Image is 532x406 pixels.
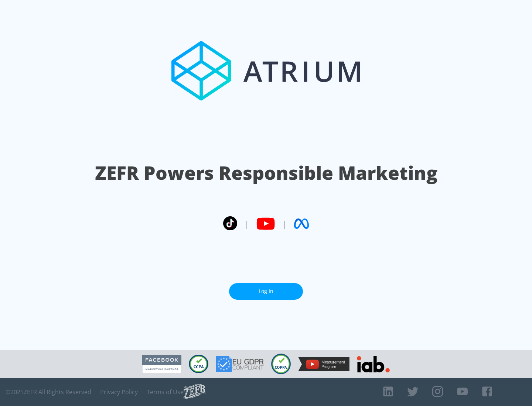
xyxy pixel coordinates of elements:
img: YouTube Measurement Program [298,357,349,371]
img: GDPR Compliant [216,356,264,372]
span: | [245,218,249,229]
img: IAB [357,356,390,372]
img: CCPA Compliant [189,355,208,373]
h1: ZEFR Powers Responsible Marketing [95,160,437,186]
a: Terms of Use [147,388,184,396]
a: Privacy Policy [100,388,138,396]
span: © 2025 ZEFR All Rights Reserved [6,388,91,396]
a: Log In [229,283,303,300]
img: COPPA Compliant [271,354,291,374]
span: | [282,218,287,229]
img: Facebook Marketing Partner [142,355,181,374]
